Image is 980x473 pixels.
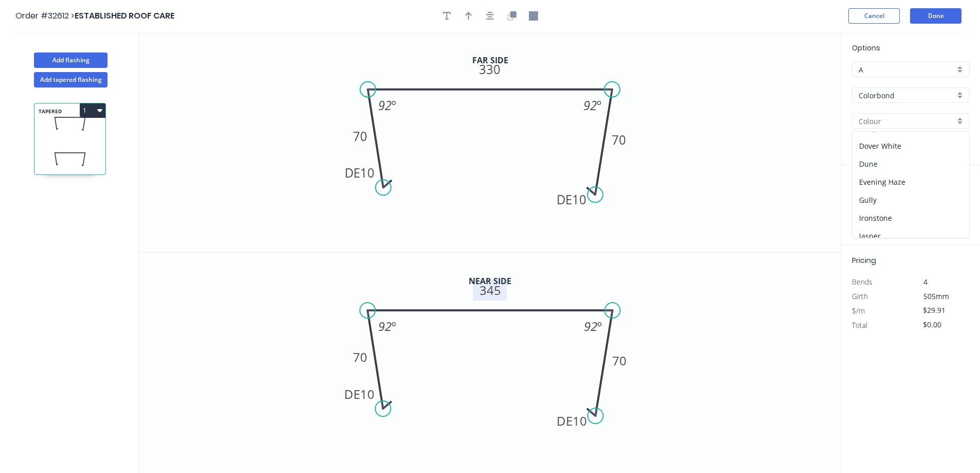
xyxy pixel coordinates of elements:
tspan: DE [557,191,572,208]
button: 1 [80,103,105,118]
tspan: 70 [353,128,367,145]
tspan: º [391,97,396,114]
button: Done [910,8,961,24]
span: Girth [852,291,868,301]
button: Cancel [848,8,900,24]
tspan: 10 [360,386,375,402]
button: Add tapered flashing [34,72,108,87]
div: Evening Haze [852,173,969,191]
div: Ironstone [852,209,969,227]
tspan: 70 [353,348,367,365]
span: Order #32612 > [15,10,75,22]
input: Colour [859,116,955,127]
tspan: 70 [612,131,626,148]
tspan: 92 [583,97,597,114]
tspan: 92 [378,318,391,335]
input: Material [859,90,955,101]
div: Dune [852,155,969,173]
span: Bends [852,277,872,287]
span: Options [852,43,880,53]
tspan: 10 [360,164,375,181]
svg: 0 [139,32,841,252]
span: Pricing [852,255,876,266]
span: 4 [923,277,928,287]
tspan: 330 [479,61,501,78]
tspan: 92 [584,318,597,335]
div: Jasper [852,227,969,245]
span: ESTABLISHED ROOF CARE [75,10,174,22]
tspan: 10 [573,412,587,429]
tspan: º [597,318,602,335]
tspan: º [597,97,601,114]
div: Dover White [852,137,969,155]
tspan: 10 [572,191,586,208]
tspan: 345 [479,282,501,299]
tspan: DE [345,164,360,181]
button: Add flashing [34,52,108,68]
span: Total [852,320,867,330]
tspan: º [391,318,396,335]
div: Gully [852,191,969,209]
span: $/m [852,306,865,316]
tspan: DE [344,386,360,402]
input: Price level [859,64,955,75]
tspan: 92 [378,97,391,114]
span: 505mm [923,291,949,301]
tspan: DE [557,412,573,429]
tspan: 70 [612,352,627,369]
